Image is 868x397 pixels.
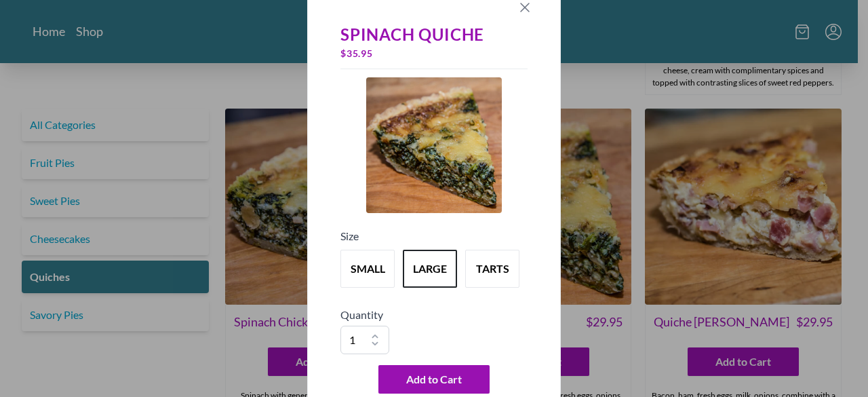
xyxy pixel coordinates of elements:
button: Variant Swatch [340,250,395,288]
button: Variant Swatch [465,250,519,288]
div: $ 35.95 [340,44,528,63]
div: Spinach Quiche [340,25,528,44]
button: Add to Cart [378,365,490,394]
a: Product Image [366,77,502,217]
button: Variant Swatch [403,250,457,288]
img: Product Image [366,77,502,213]
h5: Quantity [340,307,528,323]
span: Add to Cart [406,371,462,387]
h5: Size [340,228,528,244]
